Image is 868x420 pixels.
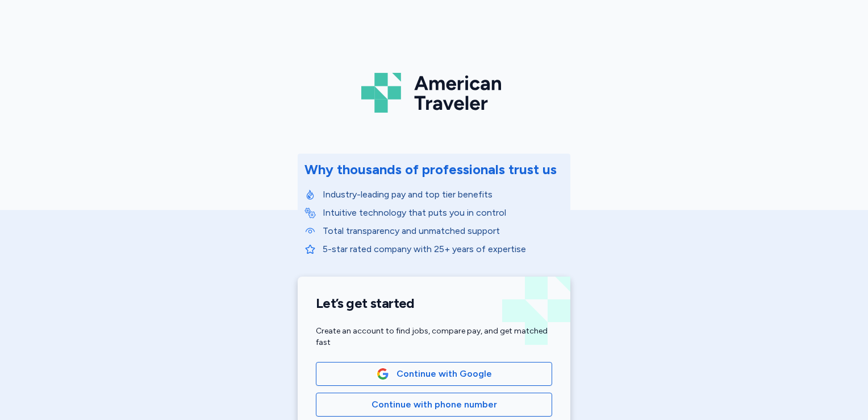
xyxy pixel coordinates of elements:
span: Continue with Google [397,367,492,381]
button: Continue with phone number [316,393,552,417]
img: Google Logo [377,368,389,380]
img: Logo [361,68,507,117]
h1: Let’s get started [316,295,552,312]
div: Create an account to find jobs, compare pay, and get matched fast [316,326,552,348]
p: Total transparency and unmatched support [323,224,564,238]
div: Why thousands of professionals trust us [304,160,557,179]
span: Continue with phone number [372,398,497,411]
button: Google LogoContinue with Google [316,362,552,386]
p: Industry-leading pay and top tier benefits [323,188,564,201]
p: Intuitive technology that puts you in control [323,206,564,220]
p: 5-star rated company with 25+ years of expertise [323,242,564,256]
